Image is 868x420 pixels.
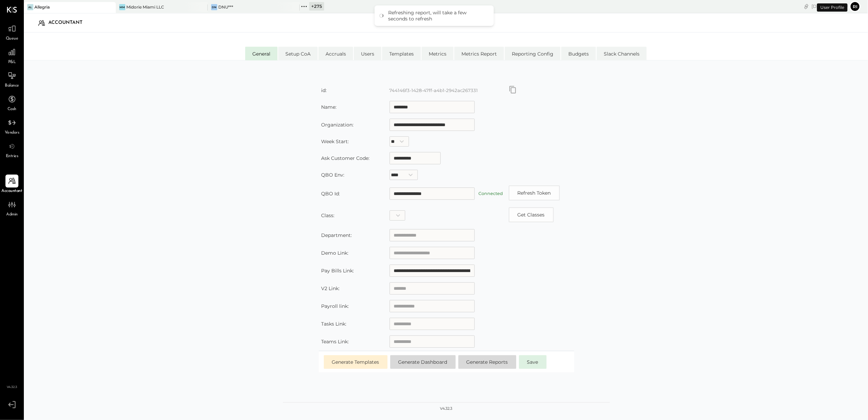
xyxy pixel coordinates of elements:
[479,191,503,196] label: Connected
[597,47,647,60] li: Slack Channels
[321,285,340,291] label: V2 Link:
[811,3,848,10] div: [DATE]
[6,153,18,160] span: Entries
[119,4,125,10] div: MM
[0,93,23,112] a: Cash
[278,47,318,60] li: Setup CoA
[467,359,508,365] span: Generate Reports
[527,359,538,365] span: Save
[126,4,164,10] div: Midorie Miami LLC
[332,359,379,365] span: Generate Templates
[321,232,352,238] label: Department:
[519,355,547,369] button: Save
[321,155,370,161] label: Ask Customer Code:
[0,198,23,218] a: Admin
[321,339,349,345] label: Teams Link:
[390,88,478,93] label: 744146f3-1428-47ff-a4b1-2942ac267331
[454,47,504,60] li: Metrics Report
[0,46,23,65] a: P&L
[561,47,596,60] li: Budgets
[245,47,278,60] li: General
[321,303,349,309] label: Payroll link:
[390,355,456,369] button: Generate Dashboard
[324,355,388,369] button: Generate Templates
[817,3,848,12] div: User Profile
[211,4,217,10] div: DN
[27,4,33,10] div: Al
[0,69,23,89] a: Balance
[321,321,347,327] label: Tasks Link:
[509,185,560,200] button: Refresh Token
[6,36,18,42] span: Queue
[398,359,447,365] span: Generate Dashboard
[321,268,354,274] label: Pay Bills Link:
[6,212,18,218] span: Admin
[321,87,327,93] label: id:
[0,116,23,136] a: Vendors
[321,104,337,110] label: Name:
[48,17,89,28] div: Accountant
[321,138,349,145] label: Week Start:
[321,172,345,178] label: QBO Env:
[321,191,340,197] label: QBO Id:
[321,250,349,256] label: Demo Link:
[321,122,354,128] label: Organization:
[321,212,335,219] label: Class:
[0,140,23,160] a: Entries
[318,47,353,60] li: Accruals
[0,22,23,42] a: Queue
[354,47,381,60] li: Users
[850,1,861,12] button: Ri
[509,207,554,222] button: Copy id
[8,59,16,65] span: P&L
[0,175,23,194] a: Accountant
[5,130,19,136] span: Vendors
[2,188,22,194] span: Accountant
[458,355,516,369] button: Generate Reports
[309,2,324,11] div: + 275
[5,83,19,89] span: Balance
[509,86,517,94] button: Copy id
[422,47,454,60] li: Metrics
[440,406,453,411] div: v 4.32.3
[388,10,487,22] div: Refreshing report, will take a few seconds to refresh
[505,47,561,60] li: Reporting Config
[382,47,421,60] li: Templates
[7,106,16,112] span: Cash
[34,4,50,10] div: Allegria
[803,3,810,10] div: copy link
